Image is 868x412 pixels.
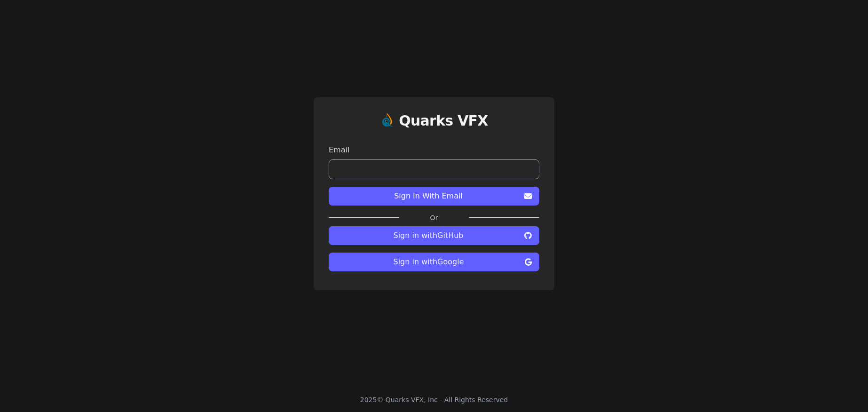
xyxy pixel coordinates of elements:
[336,230,521,241] span: Sign in with GitHub
[399,112,488,129] h1: Quarks VFX
[329,187,539,206] button: Sign In With Email
[336,190,521,202] span: Sign In With Email
[329,253,539,271] button: Sign in withGoogle
[336,256,521,268] span: Sign in with Google
[329,226,539,245] button: Sign in withGitHub
[329,144,539,156] label: Email
[360,395,508,404] div: 2025 © Quarks VFX, Inc - All Rights Reserved
[399,213,469,222] label: Or
[399,112,488,137] a: Quarks VFX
